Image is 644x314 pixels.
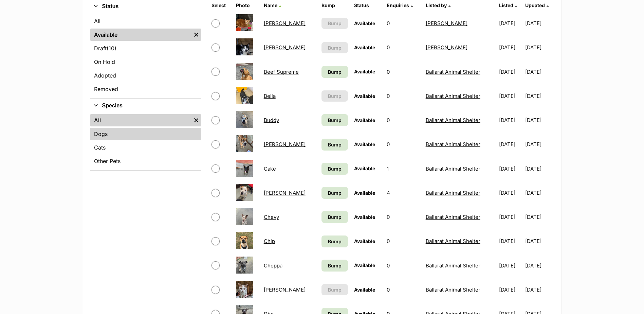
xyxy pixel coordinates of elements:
[496,254,525,277] td: [DATE]
[496,229,525,253] td: [DATE]
[426,286,480,293] a: Ballarat Animal Shelter
[90,2,201,11] button: Status
[426,141,480,147] a: Ballarat Animal Shelter
[264,2,281,8] a: Name
[525,36,553,59] td: [DATE]
[354,45,375,50] span: Available
[191,29,201,41] a: Remove filter
[426,20,467,27] a: [PERSON_NAME]
[426,214,480,220] a: Ballarat Animal Shelter
[90,114,191,126] a: All
[525,2,545,8] span: Updated
[525,2,549,8] a: Updated
[525,133,553,156] td: [DATE]
[387,2,409,8] span: translation missing: en.admin.listings.index.attributes.enquiries
[264,20,306,27] a: [PERSON_NAME]
[321,90,348,102] button: Bump
[496,84,525,108] td: [DATE]
[525,229,553,253] td: [DATE]
[321,260,348,272] a: Bump
[321,163,348,175] a: Bump
[264,214,279,220] a: Chevy
[496,157,525,180] td: [DATE]
[496,278,525,301] td: [DATE]
[328,238,342,245] span: Bump
[426,262,480,269] a: Ballarat Animal Shelter
[384,254,422,277] td: 0
[384,205,422,229] td: 0
[328,68,342,75] span: Bump
[328,44,342,51] span: Bump
[328,92,342,100] span: Bump
[191,114,201,126] a: Remove filter
[321,66,348,78] a: Bump
[328,262,342,269] span: Bump
[426,190,480,196] a: Ballarat Animal Shelter
[354,69,375,74] span: Available
[90,155,201,167] a: Other Pets
[525,205,553,229] td: [DATE]
[90,14,201,98] div: Status
[90,101,201,110] button: Species
[264,286,306,293] a: [PERSON_NAME]
[496,36,525,59] td: [DATE]
[90,128,201,140] a: Dogs
[496,133,525,156] td: [DATE]
[354,214,375,220] span: Available
[264,141,306,147] a: [PERSON_NAME]
[525,108,553,132] td: [DATE]
[496,12,525,35] td: [DATE]
[354,238,375,244] span: Available
[321,42,348,53] button: Bump
[496,60,525,84] td: [DATE]
[321,114,348,126] a: Bump
[499,2,513,8] span: Listed
[496,205,525,229] td: [DATE]
[264,2,277,8] span: Name
[264,238,275,244] a: Chip
[321,211,348,223] a: Bump
[321,139,348,151] a: Bump
[426,117,480,123] a: Ballarat Animal Shelter
[426,165,480,172] a: Ballarat Animal Shelter
[525,84,553,108] td: [DATE]
[525,60,553,84] td: [DATE]
[90,42,201,54] a: Draft
[321,187,348,199] a: Bump
[384,12,422,35] td: 0
[525,181,553,205] td: [DATE]
[426,2,450,8] a: Listed by
[354,141,375,147] span: Available
[525,278,553,301] td: [DATE]
[321,235,348,247] a: Bump
[90,141,201,154] a: Cats
[496,108,525,132] td: [DATE]
[328,165,342,172] span: Bump
[264,165,276,172] a: Cake
[264,190,306,196] a: [PERSON_NAME]
[384,36,422,59] td: 0
[384,84,422,108] td: 0
[354,190,375,196] span: Available
[384,229,422,253] td: 0
[90,113,201,170] div: Species
[525,157,553,180] td: [DATE]
[328,117,342,124] span: Bump
[264,262,282,269] a: Choppa
[354,287,375,293] span: Available
[328,286,342,293] span: Bump
[384,108,422,132] td: 0
[426,44,467,51] a: [PERSON_NAME]
[426,238,480,244] a: Ballarat Animal Shelter
[384,278,422,301] td: 0
[90,29,191,41] a: Available
[328,189,342,196] span: Bump
[354,117,375,123] span: Available
[328,20,342,27] span: Bump
[384,157,422,180] td: 1
[525,12,553,35] td: [DATE]
[525,254,553,277] td: [DATE]
[384,133,422,156] td: 0
[107,44,116,52] span: (10)
[90,83,201,95] a: Removed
